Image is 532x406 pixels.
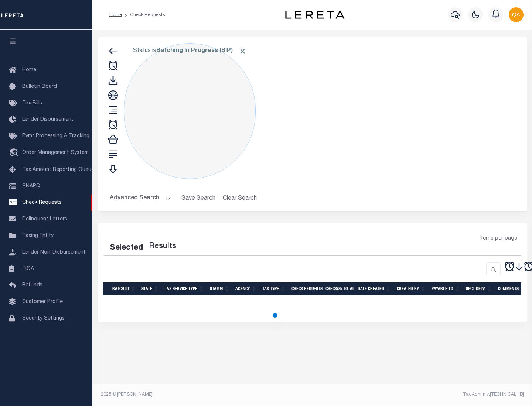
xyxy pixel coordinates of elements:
[232,282,259,295] th: Agency
[394,282,429,295] th: Created By
[110,191,171,206] button: Advanced Search
[22,150,89,155] span: Order Management System
[139,282,162,295] th: State
[22,283,42,288] span: Refunds
[22,117,74,122] span: Lender Disbursement
[22,84,57,89] span: Bulletin Board
[318,391,524,398] div: Tax Admin v.[TECHNICAL_ID]
[323,282,355,295] th: Check(s) Total
[239,47,246,55] span: Click to Remove
[285,11,344,19] img: logo-dark.svg
[22,200,62,205] span: Check Requests
[156,48,246,54] b: Batching In Progress (BIP)
[22,68,36,73] span: Home
[149,241,176,252] label: Results
[429,282,463,295] th: Payable To
[220,191,260,206] button: Clear Search
[480,235,517,243] span: Items per page
[22,250,86,255] span: Lender Non-Disbursement
[509,7,524,22] img: svg+xml;base64,PHN2ZyB4bWxucz0iaHR0cDovL3d3dy53My5vcmcvMjAwMC9zdmciIHBvaW50ZXItZXZlbnRzPSJub25lIi...
[109,13,122,17] a: Home
[495,282,528,295] th: Comments
[355,282,394,295] th: Date Created
[22,299,63,304] span: Customer Profile
[22,167,94,172] span: Tax Amount Reporting Queue
[22,217,67,222] span: Delinquent Letters
[207,282,232,295] th: Status
[95,391,313,398] div: 2025 © [PERSON_NAME].
[22,316,65,321] span: Security Settings
[162,282,207,295] th: Tax Service Type
[259,282,289,295] th: Tax Type
[9,148,21,158] i: travel_explore
[109,282,139,295] th: Batch Id
[124,43,256,179] div: Click to Edit
[22,183,40,189] span: SNAPQ
[177,191,220,206] button: Save Search
[289,282,323,295] th: Check Requests
[22,134,89,139] span: Pymt Processing & Tracking
[463,282,495,295] th: Spcl Delv.
[22,101,42,106] span: Tax Bills
[22,233,54,238] span: Taxing Entity
[110,242,143,254] div: Selected
[122,11,165,18] li: Check Requests
[22,266,34,271] span: TIQA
